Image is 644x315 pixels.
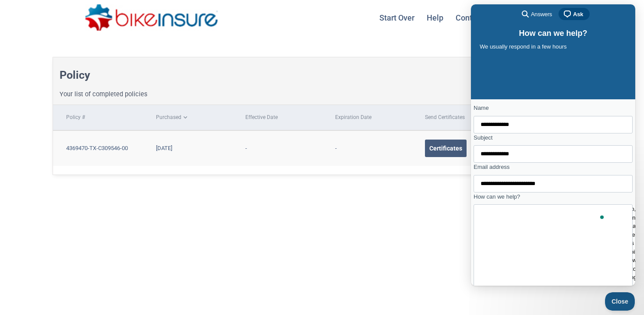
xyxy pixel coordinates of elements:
[53,105,143,131] th: Policy #
[374,7,420,29] a: Start Over
[60,69,90,81] h1: Policy
[425,140,467,157] div: Certificates
[471,4,635,286] iframe: To enrich screen reader interactions, please activate Accessibility in Grammarly extension settings
[3,130,21,136] span: Subject
[143,131,233,166] td: [DATE]
[450,7,499,29] a: Contact Us
[53,131,143,166] td: 4369470-TX-C309546-00
[605,292,635,311] iframe: Help Scout Beacon - Close
[150,200,177,294] div: Hello, I recently upgraded some parts on my bike and would like to change the accecories
[85,4,218,31] img: bikeinsure logo
[322,105,412,131] th: Expiration Date
[232,105,322,131] th: Effective Date
[3,189,49,196] span: How can we help?
[143,105,233,131] th: Purchased
[60,88,147,100] p: Your list of completed policies
[412,105,502,131] th: Send Certificates
[322,131,412,166] td: -
[3,159,39,166] span: Email address
[232,131,322,166] td: -
[3,100,18,107] span: Name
